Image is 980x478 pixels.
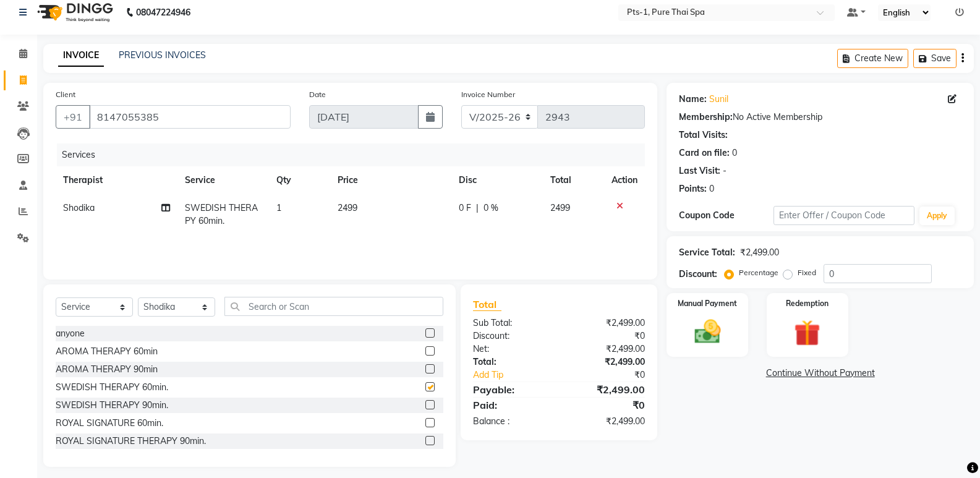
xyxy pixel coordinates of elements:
div: Last Visit: [679,164,720,177]
div: SWEDISH THERAPY 60min. [56,381,168,394]
div: Discount: [464,330,559,343]
img: _gift.svg [786,317,829,349]
a: PREVIOUS INVOICES [119,49,206,61]
div: Total: [464,356,559,369]
span: 2499 [550,202,570,213]
div: anyone [56,327,85,340]
div: ₹2,499.00 [559,356,654,369]
th: Price [330,166,451,194]
div: Balance : [464,415,559,428]
a: INVOICE [58,45,104,67]
div: Net: [464,343,559,356]
label: Percentage [739,267,778,278]
input: Search by Name/Mobile/Email/Code [89,105,291,129]
a: Add Tip [464,369,575,382]
button: Save [913,49,957,68]
span: Shodika [63,202,95,213]
div: ₹0 [559,398,654,412]
div: Paid: [464,398,559,412]
div: Service Total: [679,246,735,259]
div: Services [57,143,654,166]
span: 2499 [338,202,357,213]
th: Service [177,166,269,194]
div: Discount: [679,268,717,281]
th: Action [604,166,645,194]
label: Client [56,89,75,100]
div: ₹2,499.00 [740,246,779,259]
div: Coupon Code [679,209,773,222]
span: Total [473,298,501,311]
a: Continue Without Payment [669,367,971,380]
button: +91 [56,105,90,129]
div: Name: [679,93,707,106]
div: Payable: [464,382,559,397]
div: ₹2,499.00 [559,317,654,330]
span: SWEDISH THERAPY 60min. [185,202,258,226]
label: Date [309,89,326,100]
div: ₹2,499.00 [559,415,654,428]
span: 0 F [459,202,471,215]
div: Sub Total: [464,317,559,330]
div: AROMA THERAPY 90min [56,363,158,376]
input: Enter Offer / Coupon Code [773,206,914,225]
div: Card on file: [679,147,730,160]
div: ROYAL SIGNATURE THERAPY 90min. [56,435,206,448]
a: Sunil [709,93,728,106]
div: 0 [732,147,737,160]
div: ₹0 [559,330,654,343]
button: Create New [837,49,908,68]
div: Points: [679,182,707,195]
span: 1 [276,202,281,213]
div: SWEDISH THERAPY 90min. [56,399,168,412]
div: No Active Membership [679,111,961,124]
input: Search or Scan [224,297,443,316]
div: Total Visits: [679,129,728,142]
div: ₹0 [575,369,654,382]
img: _cash.svg [686,317,729,347]
div: ROYAL SIGNATURE 60min. [56,417,163,430]
label: Manual Payment [678,298,737,309]
th: Qty [269,166,330,194]
div: ₹2,499.00 [559,343,654,356]
label: Fixed [798,267,816,278]
label: Redemption [786,298,829,309]
span: | [476,202,479,215]
th: Disc [451,166,543,194]
th: Therapist [56,166,177,194]
div: - [723,164,726,177]
div: ₹2,499.00 [559,382,654,397]
div: AROMA THERAPY 60min [56,345,158,358]
div: Membership: [679,111,733,124]
th: Total [543,166,604,194]
span: 0 % [484,202,498,215]
div: 0 [709,182,714,195]
label: Invoice Number [461,89,515,100]
button: Apply [919,207,955,225]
